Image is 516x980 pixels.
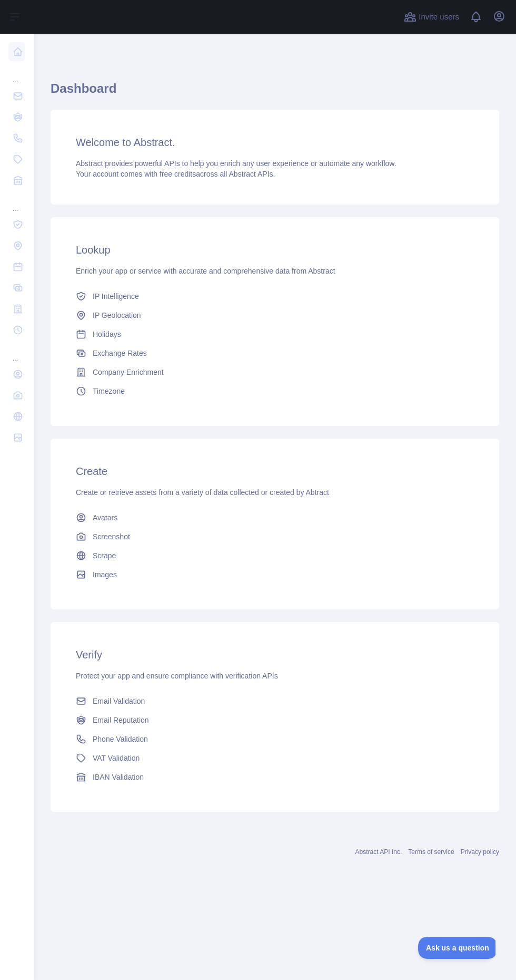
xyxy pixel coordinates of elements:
h1: Dashboard [51,80,499,105]
a: Images [72,565,478,584]
span: Exchange Rates [93,348,147,358]
a: Timezone [72,382,478,401]
a: VAT Validation [72,749,478,768]
h3: Lookup [76,242,474,257]
span: VAT Validation [93,753,140,763]
div: ... [8,63,25,84]
span: Email Validation [93,696,145,706]
a: Holidays [72,325,478,344]
iframe: Toggle Customer Support [418,937,495,959]
a: IP Geolocation [72,306,478,325]
span: Avatars [93,512,117,523]
a: Avatars [72,508,478,527]
a: Phone Validation [72,730,478,749]
a: Terms of service [408,848,454,856]
span: IP Intelligence [93,291,139,302]
a: Abstract API Inc. [355,848,402,856]
a: Screenshot [72,527,478,546]
a: IP Intelligence [72,287,478,306]
span: Invite users [419,11,459,23]
span: Enrich your app or service with accurate and comprehensive data from Abstract [76,267,335,275]
span: Timezone [93,386,125,396]
span: free credits [160,170,196,178]
a: Exchange Rates [72,344,478,363]
a: Email Reputation [72,711,478,730]
a: Privacy policy [461,848,499,856]
span: IP Geolocation [93,310,141,321]
span: Your account comes with across all Abstract APIs. [76,170,275,178]
div: ... [8,192,25,213]
a: IBAN Validation [72,768,478,787]
a: Scrape [72,546,478,565]
span: Company Enrichment [93,367,164,377]
span: Scrape [93,550,116,561]
span: Create or retrieve assets from a variety of data collected or created by Abtract [76,488,329,497]
a: Email Validation [72,692,478,711]
h3: Create [76,464,474,479]
h3: Verify [76,647,474,662]
span: Email Reputation [93,715,149,725]
span: Images [93,569,117,580]
span: Protect your app and ensure compliance with verification APIs [76,672,278,680]
span: Abstract provides powerful APIs to help you enrich any user experience or automate any workflow. [76,159,396,168]
span: Screenshot [93,531,130,542]
span: Holidays [93,329,121,339]
div: ... [8,342,25,363]
a: Company Enrichment [72,363,478,382]
h3: Welcome to Abstract. [76,135,474,150]
span: Phone Validation [93,734,148,744]
span: IBAN Validation [93,772,144,782]
button: Invite users [402,8,461,25]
